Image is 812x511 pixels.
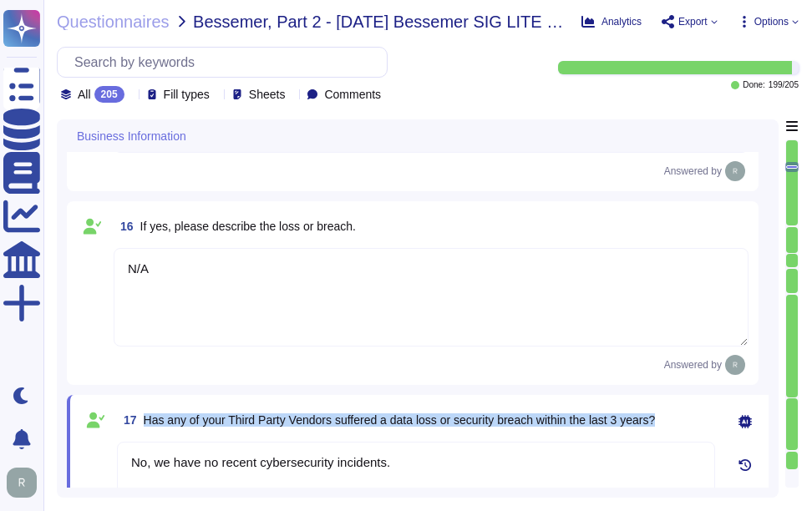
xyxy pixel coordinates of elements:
img: user [725,355,745,375]
textarea: N/A [114,248,749,347]
span: 199 / 205 [769,81,799,89]
span: Has any of your Third Party Vendors suffered a data loss or security breach within the last 3 years? [144,413,656,427]
button: Analytics [581,15,642,28]
div: 205 [94,86,124,103]
span: Business Information [77,130,186,142]
span: Analytics [601,17,642,27]
button: user [3,464,48,501]
span: Done: [743,81,765,89]
span: 16 [114,220,134,232]
span: Options [754,17,789,27]
img: user [725,161,745,181]
span: 17 [117,414,137,426]
span: Bessemer, Part 2 - [DATE] Bessemer SIG LITE 2017 WORKING [193,13,568,30]
span: Sheets [249,89,286,100]
span: All [78,89,91,100]
span: Fill types [164,89,210,100]
span: Export [678,17,708,27]
span: Questionnaires [57,13,170,30]
span: Answered by [664,360,722,370]
span: If yes, please describe the loss or breach. [140,220,356,233]
img: user [7,468,37,498]
span: Answered by [664,166,722,176]
span: Comments [324,89,381,100]
input: Search by keywords [66,48,387,77]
